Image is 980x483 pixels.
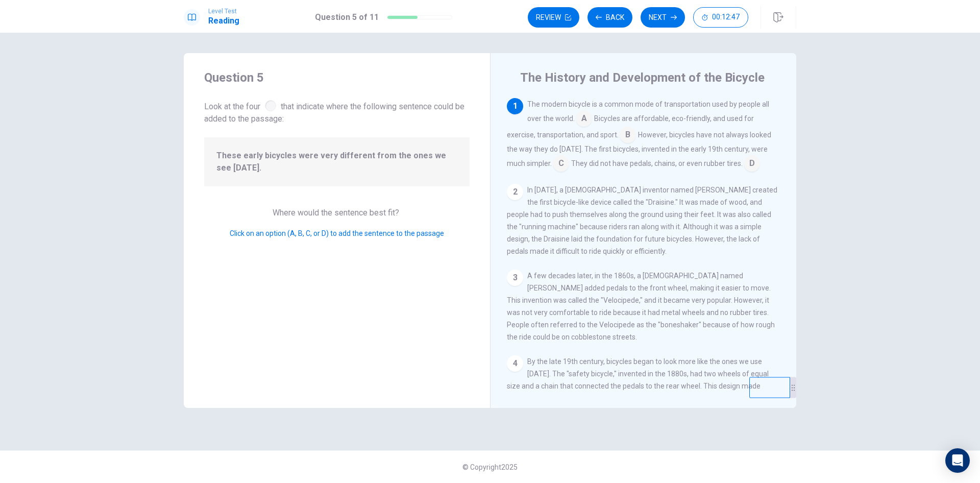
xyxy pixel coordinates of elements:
[528,7,579,28] button: Review
[204,98,470,125] span: Look at the four that indicate where the following sentence could be added to the passage:
[208,8,239,15] span: Level Test
[507,131,771,167] span: However, bicycles have not always looked the way they do [DATE]. The first bicycles, invented in ...
[208,15,239,27] h1: Reading
[507,355,523,372] div: 4
[204,69,470,86] h4: Question 5
[520,69,765,86] h4: The History and Development of the Bicycle
[507,186,777,255] span: In [DATE], a [DEMOGRAPHIC_DATA] inventor named [PERSON_NAME] created the first bicycle-like devic...
[553,155,569,172] span: C
[507,357,769,439] span: By the late 19th century, bicycles began to look more like the ones we use [DATE]. The "safety bi...
[641,7,685,28] button: Next
[527,100,769,123] span: The modern bicycle is a common mode of transportation used by people all over the world.
[230,229,444,237] span: Click on an option (A, B, C, or D) to add the sentence to the passage
[712,13,740,21] span: 00:12:47
[507,184,523,200] div: 2
[273,208,401,218] span: Where would the sentence best fit?
[507,114,754,139] span: Bicycles are affordable, eco-friendly, and used for exercise, transportation, and sport.
[744,155,760,172] span: D
[576,110,592,127] span: A
[507,270,523,286] div: 3
[216,150,457,174] span: These early bicycles were very different from the ones we see [DATE].
[945,448,970,473] div: Open Intercom Messenger
[571,159,743,167] span: They did not have pedals, chains, or even rubber tires.
[507,98,523,114] div: 1
[315,11,379,23] h1: Question 5 of 11
[693,7,748,28] button: 00:12:47
[587,7,632,28] button: Back
[620,127,636,143] span: B
[462,463,518,471] span: © Copyright 2025
[507,272,775,341] span: A few decades later, in the 1860s, a [DEMOGRAPHIC_DATA] named [PERSON_NAME] added pedals to the f...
